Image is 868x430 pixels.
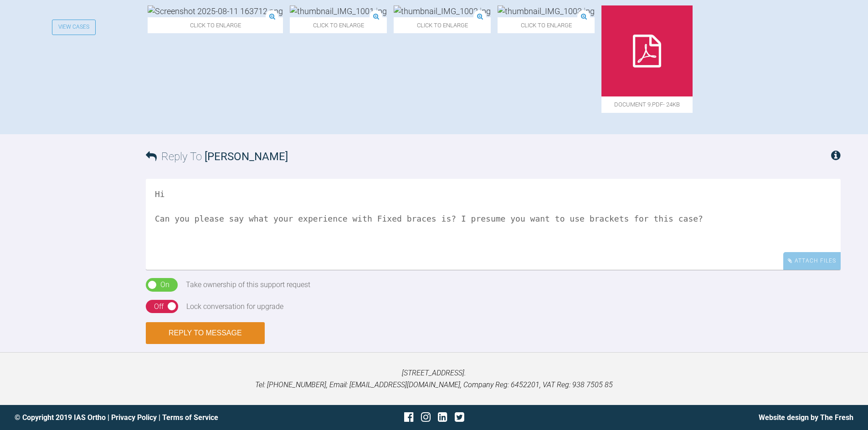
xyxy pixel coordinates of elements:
a: Terms of Service [162,413,218,422]
button: Reply to Message [146,322,265,344]
div: Off [154,301,164,313]
h3: Reply To [146,148,288,165]
span: Document 9.pdf - 24KB [601,96,693,112]
span: Click to enlarge [394,17,491,33]
a: Privacy Policy [111,413,157,422]
span: Click to enlarge [498,17,595,33]
div: Take ownership of this support request [186,279,310,291]
div: On [160,279,169,291]
img: thumbnail_IMG_1003.jpg [498,5,595,17]
span: Click to enlarge [290,17,387,33]
div: © Copyright 2019 IAS Ortho | | [15,412,294,424]
div: Lock conversation for upgrade [186,301,283,313]
div: Attach Files [783,252,841,270]
textarea: Hi Can you please say what your experience with Fixed braces is? I presume you want to use bracke... [146,179,841,270]
span: Click to enlarge [148,17,283,33]
img: Screenshot 2025-08-11 163712.png [148,5,283,17]
img: thumbnail_IMG_1001.jpg [290,5,387,17]
img: thumbnail_IMG_1002.jpg [394,5,491,17]
a: View Cases [52,20,96,35]
a: Website design by The Fresh [759,413,853,422]
p: [STREET_ADDRESS]. Tel: [PHONE_NUMBER], Email: [EMAIL_ADDRESS][DOMAIN_NAME], Company Reg: 6452201,... [15,367,853,390]
span: [PERSON_NAME] [205,150,288,163]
